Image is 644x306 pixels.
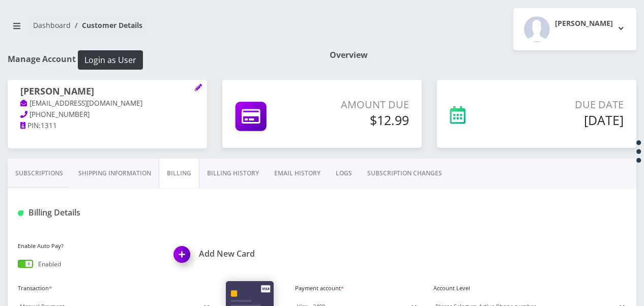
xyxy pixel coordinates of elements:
img: Billing Details [18,210,23,216]
a: SUBSCRIPTION CHANGES [360,159,450,188]
span: [PHONE_NUMBER] [30,110,90,119]
p: Due Date [513,97,624,112]
h1: Manage Account [8,50,314,70]
label: Account Level [433,284,626,293]
h1: Overview [330,50,636,60]
a: Billing [159,159,199,188]
a: Subscriptions [8,159,71,188]
a: PIN: [20,121,41,131]
h1: Add New Card [174,249,315,259]
img: Add New Card [169,243,199,273]
h1: [PERSON_NAME] [20,86,194,98]
a: EMAIL HISTORY [267,159,328,188]
label: Enable Auto Pay? [18,242,159,251]
label: Transaction [18,284,211,293]
a: LOGS [328,159,360,188]
button: [PERSON_NAME] [513,8,636,50]
h2: [PERSON_NAME] [555,19,613,28]
p: Amount Due [314,97,409,112]
a: [EMAIL_ADDRESS][DOMAIN_NAME] [20,99,142,109]
h5: $12.99 [314,112,409,128]
a: Shipping Information [71,159,159,188]
a: Dashboard [33,20,71,30]
button: Login as User [78,50,143,70]
label: Payment account [295,284,418,293]
li: Customer Details [71,20,142,30]
a: Login as User [76,53,143,65]
span: 1311 [41,121,57,130]
nav: breadcrumb [8,15,314,44]
a: Billing History [199,159,267,188]
p: Enabled [38,260,61,269]
h1: Billing Details [18,208,211,218]
h5: [DATE] [513,112,624,128]
a: Add New CardAdd New Card [174,249,315,259]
